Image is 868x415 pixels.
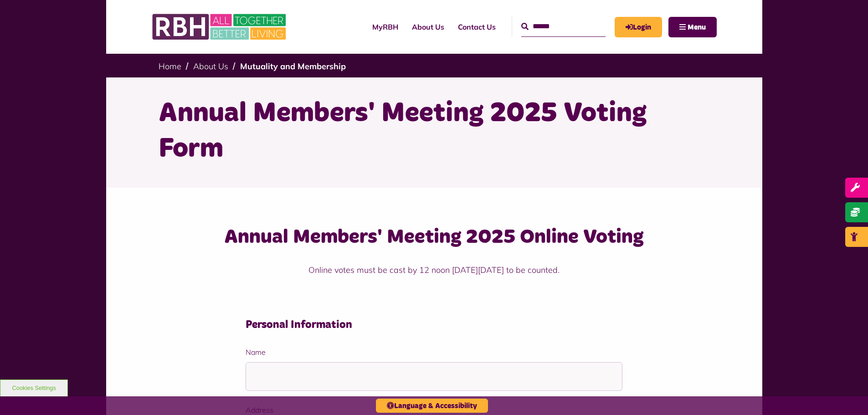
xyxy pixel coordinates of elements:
h3: Annual Members' Meeting 2025 Online Voting [199,224,669,250]
button: Language & Accessibility [376,399,488,413]
img: RBH [152,9,288,45]
iframe: Netcall Web Assistant for live chat [827,374,868,415]
span: Menu [688,24,706,31]
button: Navigation [668,17,717,37]
a: About Us [193,61,228,72]
a: Contact Us [451,15,503,39]
p: Online votes must be cast by 12 noon [DATE][DATE] to be counted. [199,264,669,276]
a: Mutuality and Membership [240,61,346,72]
a: MyRBH [615,17,662,37]
h1: Annual Members' Meeting 2025 Voting Form [159,96,710,167]
a: MyRBH [365,15,405,39]
a: About Us [405,15,451,39]
h4: Personal Information [246,318,622,332]
label: Name [246,347,622,358]
a: Home [159,61,181,72]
